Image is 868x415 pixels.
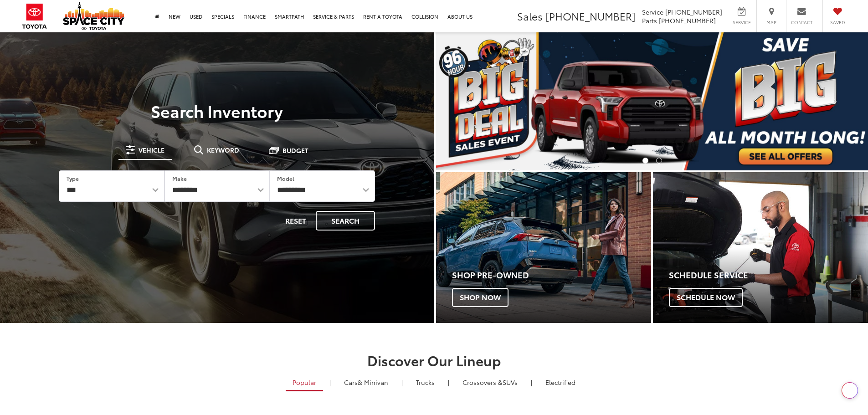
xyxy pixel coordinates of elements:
[642,158,648,164] li: Go to slide number 1.
[462,378,503,387] span: Crossovers &
[529,378,534,387] li: |
[827,19,847,26] span: Saved
[327,378,333,387] li: |
[731,19,752,26] span: Service
[436,172,651,323] div: Toyota
[358,378,388,387] span: & Minivan
[286,374,323,391] a: Popular
[669,271,868,280] h4: Schedule Service
[207,147,239,153] span: Keyword
[409,374,442,390] a: Trucks
[67,174,79,182] label: Type
[539,374,582,390] a: Electrified
[653,172,868,323] div: Toyota
[452,288,508,307] span: Shop Now
[452,271,651,280] h4: Shop Pre-Owned
[277,211,314,231] button: Reset
[656,158,662,164] li: Go to slide number 2.
[659,16,716,25] span: [PHONE_NUMBER]
[761,19,781,26] span: Map
[642,16,657,25] span: Parts
[337,374,395,390] a: Cars
[803,51,868,152] button: Click to view next picture.
[399,378,405,387] li: |
[545,9,636,23] span: [PHONE_NUMBER]
[791,19,812,26] span: Contact
[653,172,868,323] a: Schedule Service Schedule Now
[63,2,124,30] img: Space City Toyota
[277,174,294,182] label: Model
[38,102,396,120] h3: Search Inventory
[665,7,722,16] span: [PHONE_NUMBER]
[282,147,308,154] span: Budget
[436,51,501,152] button: Click to view previous picture.
[172,174,187,182] label: Make
[436,172,651,323] a: Shop Pre-Owned Shop Now
[669,288,743,307] span: Schedule Now
[139,147,164,153] span: Vehicle
[456,374,524,390] a: SUVs
[517,9,543,23] span: Sales
[113,353,755,368] h2: Discover Our Lineup
[642,7,663,16] span: Service
[446,378,452,387] li: |
[316,211,375,231] button: Search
